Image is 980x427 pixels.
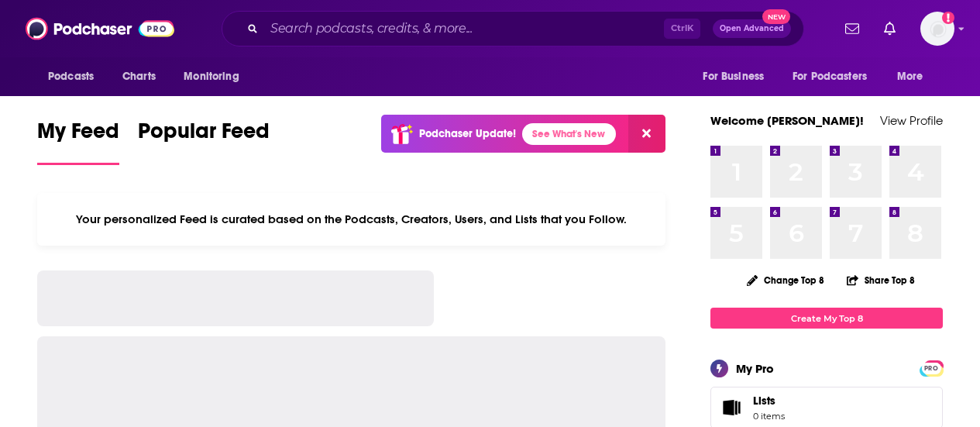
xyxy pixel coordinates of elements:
[173,62,259,91] button: open menu
[897,66,923,88] span: More
[122,66,156,88] span: Charts
[762,9,790,24] span: New
[522,123,616,145] a: See What's New
[942,12,954,24] svg: Add a profile image
[48,66,94,88] span: Podcasts
[753,394,775,408] span: Lists
[920,12,954,46] span: Logged in as lilifeinberg
[37,193,665,246] div: Your personalized Feed is curated based on the Podcasts, Creators, Users, and Lists that you Follow.
[846,265,916,295] button: Share Top 8
[886,62,943,91] button: open menu
[716,397,747,418] span: Lists
[922,363,940,374] span: PRO
[26,14,174,43] img: Podchaser - Follow, Share and Rate Podcasts
[703,66,764,88] span: For Business
[37,62,114,91] button: open menu
[692,62,783,91] button: open menu
[922,362,940,374] a: PRO
[920,12,954,46] button: Show profile menu
[138,118,270,165] a: Popular Feed
[664,19,700,39] span: Ctrl K
[839,15,865,42] a: Show notifications dropdown
[138,118,270,153] span: Popular Feed
[753,394,785,408] span: Lists
[710,113,864,128] a: Welcome [PERSON_NAME]!
[736,361,774,376] div: My Pro
[793,66,867,88] span: For Podcasters
[112,62,165,91] a: Charts
[37,118,119,165] a: My Feed
[753,411,785,422] span: 0 items
[738,270,834,290] button: Change Top 8
[720,25,784,33] span: Open Advanced
[880,113,943,128] a: View Profile
[37,118,119,153] span: My Feed
[782,62,889,91] button: open menu
[710,308,943,329] a: Create My Top 8
[264,16,664,41] input: Search podcasts, credits, & more...
[878,15,902,42] a: Show notifications dropdown
[184,66,239,88] span: Monitoring
[920,12,954,46] img: User Profile
[713,19,791,38] button: Open AdvancedNew
[419,127,516,140] p: Podchaser Update!
[222,11,804,46] div: Search podcasts, credits, & more...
